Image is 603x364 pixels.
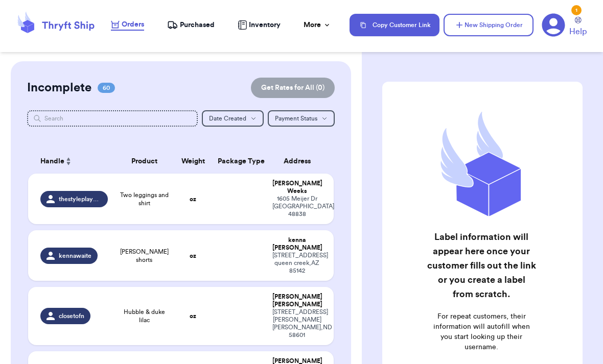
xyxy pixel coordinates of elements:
[59,195,101,203] span: thestyleplayground_
[175,149,212,174] th: Weight
[569,26,587,38] span: Help
[27,80,91,96] h2: Incomplete
[190,196,196,202] strong: oz
[444,14,534,36] button: New Shipping Order
[111,19,144,31] a: Orders
[40,156,64,167] span: Handle
[272,293,321,308] div: [PERSON_NAME] [PERSON_NAME]
[272,252,321,275] div: [STREET_ADDRESS] queen creek , AZ 85142
[114,149,175,174] th: Product
[251,78,335,98] button: Get Rates for All (0)
[190,253,196,259] strong: oz
[275,115,317,122] span: Payment Status
[180,20,215,30] span: Purchased
[350,14,439,36] button: Copy Customer Link
[120,248,169,264] span: [PERSON_NAME] shorts
[238,20,281,30] a: Inventory
[59,312,84,320] span: closetofn
[272,180,321,195] div: [PERSON_NAME] Weeks
[569,17,587,38] a: Help
[64,155,73,167] button: Sort ascending
[98,83,115,93] span: 60
[209,115,246,122] span: Date Created
[427,311,536,352] p: For repeat customers, their information will autofill when you start looking up their username.
[266,149,333,174] th: Address
[427,230,536,301] h2: Label information will appear here once your customer fills out the link or you create a label fr...
[272,195,321,218] div: 1605 Meijer Dr [GEOGRAPHIC_DATA] , MI 48838
[120,308,169,324] span: Hubble & duke lilac
[304,20,331,30] div: More
[167,20,215,30] a: Purchased
[249,20,281,30] span: Inventory
[272,236,321,252] div: kenna [PERSON_NAME]
[122,19,144,30] span: Orders
[571,5,582,15] div: 1
[202,110,264,127] button: Date Created
[542,13,565,37] a: 1
[268,110,335,127] button: Payment Status
[272,308,321,339] div: [STREET_ADDRESS][PERSON_NAME] [PERSON_NAME] , ND 58601
[190,313,196,319] strong: oz
[120,191,169,207] span: Two leggings and shirt
[59,252,91,260] span: kennawaite
[212,149,267,174] th: Package Type
[27,110,198,127] input: Search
